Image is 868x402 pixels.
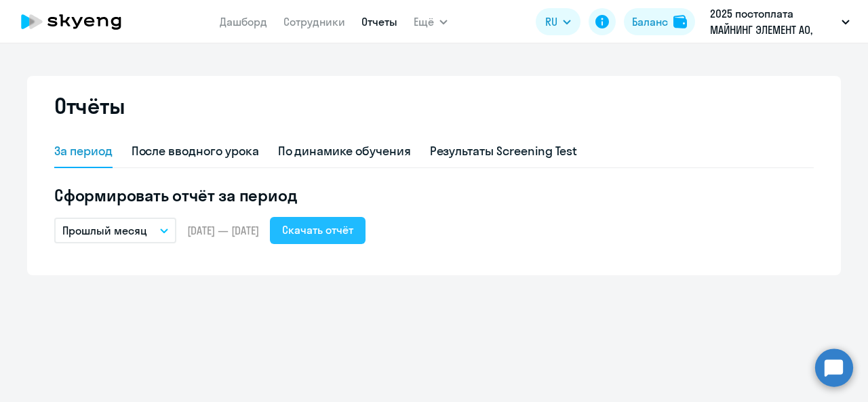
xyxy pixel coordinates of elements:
[536,8,580,35] button: RU
[430,142,578,160] div: Результаты Screening Test
[283,15,345,28] a: Сотрудники
[62,222,147,239] p: Прошлый месяц
[187,223,259,238] span: [DATE] — [DATE]
[54,184,814,206] h5: Сформировать отчёт за период
[710,5,836,38] p: 2025 постоплата МАЙНИНГ ЭЛЕМЕНТ АО, МАЙНИНГ ЭЛЕМЕНТ, ООО
[270,217,366,244] button: Скачать отчёт
[545,14,557,30] span: RU
[220,15,267,28] a: Дашборд
[673,15,687,28] img: balance
[414,8,448,35] button: Ещё
[132,142,259,160] div: После вводного урока
[54,92,125,119] h2: Отчёты
[361,15,397,28] a: Отчеты
[54,218,176,243] button: Прошлый месяц
[54,142,113,160] div: За период
[703,5,856,38] button: 2025 постоплата МАЙНИНГ ЭЛЕМЕНТ АО, МАЙНИНГ ЭЛЕМЕНТ, ООО
[282,222,353,238] div: Скачать отчёт
[414,14,434,30] span: Ещё
[624,8,695,35] button: Балансbalance
[632,14,668,30] div: Баланс
[278,142,411,160] div: По динамике обучения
